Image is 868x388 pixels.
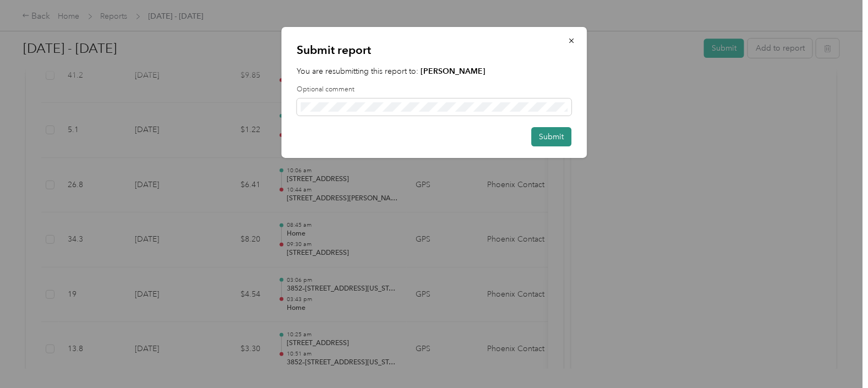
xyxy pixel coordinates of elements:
p: You are resubmitting this report to: [297,65,571,77]
strong: [PERSON_NAME] [421,67,485,76]
button: Submit [531,127,571,146]
label: Optional comment [297,85,571,95]
p: Submit report [297,42,571,58]
iframe: Everlance-gr Chat Button Frame [806,326,868,388]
